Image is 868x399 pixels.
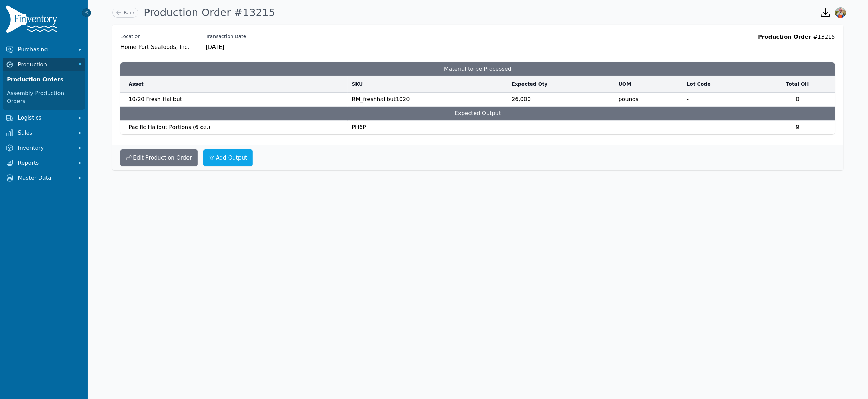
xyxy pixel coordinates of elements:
[206,33,246,40] label: Transaction Date
[3,156,85,170] button: Reports
[120,76,348,93] th: Asset
[18,144,73,152] span: Inventory
[129,124,210,130] span: Pacific Halibut Portions (6 oz.)
[4,86,83,108] a: Assembly Production Orders
[18,114,73,122] span: Logistics
[3,126,85,140] button: Sales
[120,107,835,121] td: Expected Output
[3,171,85,185] button: Master Data
[4,73,83,86] a: Production Orders
[129,96,182,102] span: 10/20 Fresh Halibut
[18,60,73,69] span: Production
[348,93,507,107] td: RM_freshhalibut1020
[18,159,73,167] span: Reports
[760,76,835,93] th: Total OH
[120,62,835,76] h3: Material to be Processed
[18,45,73,54] span: Purchasing
[835,7,846,18] img: Sera Wheeler
[760,121,835,135] td: 9
[120,33,190,40] label: Location
[683,76,760,93] th: Lot Code
[348,121,507,135] td: PH6P
[112,8,138,18] a: Back
[144,6,275,19] h1: Production Order #13215
[687,96,689,102] span: -
[760,93,835,107] td: 0
[758,33,835,51] div: 13215
[120,43,190,51] span: Home Port Seafoods, Inc.
[348,76,507,93] th: SKU
[3,141,85,155] button: Inventory
[120,149,198,166] button: Edit Production Order
[3,58,85,71] button: Production
[206,43,246,51] span: [DATE]
[507,76,614,93] th: Expected Qty
[18,129,73,137] span: Sales
[3,111,85,125] button: Logistics
[511,96,531,102] span: 26,000
[619,95,679,104] span: pounds
[5,5,60,36] img: Finventory
[203,149,253,166] a: Add Output
[18,174,73,182] span: Master Data
[758,33,818,40] span: Production Order #
[614,76,683,93] th: UOM
[3,43,85,56] button: Purchasing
